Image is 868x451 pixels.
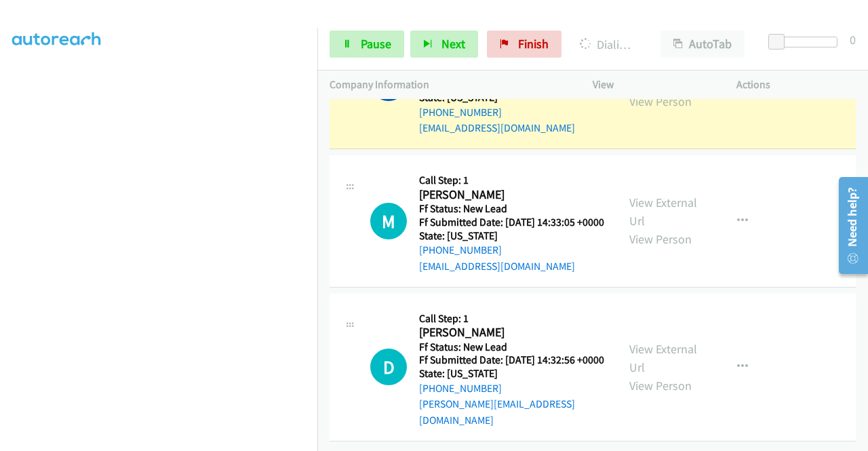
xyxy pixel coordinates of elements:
button: AutoTab [660,31,745,58]
div: The call is yet to be attempted [370,349,407,385]
a: [PHONE_NUMBER] [419,243,502,256]
a: View Person [629,94,692,109]
h5: Ff Submitted Date: [DATE] 14:33:05 +0000 [419,216,604,229]
div: Delay between calls (in seconds) [775,37,837,47]
h1: D [370,349,407,385]
a: Finish [487,31,561,58]
a: View External Url [629,195,697,229]
a: Pause [330,31,404,58]
p: Actions [736,77,856,93]
h5: Ff Submitted Date: [DATE] 14:32:56 +0000 [419,353,605,367]
a: View Person [629,378,692,393]
p: Dialing [PERSON_NAME] [580,35,636,54]
a: [PERSON_NAME][EMAIL_ADDRESS][DOMAIN_NAME] [419,397,575,427]
p: Company Information [330,77,568,93]
span: Pause [361,36,391,52]
h5: Call Step: 1 [419,312,605,326]
button: Next [410,31,478,58]
a: [EMAIL_ADDRESS][DOMAIN_NAME] [419,121,575,134]
a: [PHONE_NUMBER] [419,106,502,119]
iframe: Resource Center [829,172,868,279]
a: View Person [629,231,692,247]
h5: Ff Status: New Lead [419,340,605,354]
a: View External Url [629,341,697,375]
a: [PHONE_NUMBER] [419,382,502,395]
h5: State: [US_STATE] [419,229,604,243]
h5: Call Step: 1 [419,174,604,187]
span: Finish [518,36,549,52]
p: View [593,77,712,93]
h5: Ff Status: New Lead [419,202,604,216]
h2: [PERSON_NAME] [419,325,600,340]
a: [EMAIL_ADDRESS][DOMAIN_NAME] [419,260,575,273]
h1: M [370,203,407,239]
div: 0 [850,31,856,49]
h5: State: [US_STATE] [419,367,605,380]
h2: [PERSON_NAME] [419,187,600,203]
div: The call is yet to be attempted [370,203,407,239]
span: Next [441,36,465,52]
